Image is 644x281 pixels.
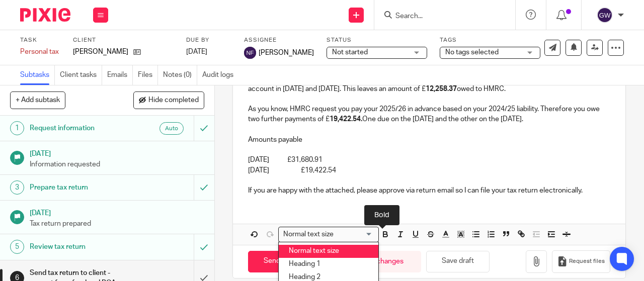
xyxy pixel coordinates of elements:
a: Subtasks [20,65,55,85]
span: Normal text size [281,229,336,240]
label: Status [327,36,427,44]
h1: Review tax return [30,239,132,254]
div: 3 [10,180,24,195]
img: svg%3E [244,47,256,59]
div: Personal tax [20,47,60,57]
p: [DATE] £31,680.91 [248,155,610,165]
h1: [DATE] [30,146,204,159]
label: Tags [440,36,540,44]
p: If you are happy with the attached, please approve via return email so I can file your tax return... [248,185,610,196]
div: You have unsaved changes [301,251,421,272]
a: Audit logs [202,65,238,85]
strong: 12,258.37 [426,85,457,92]
button: Save draft [426,251,490,272]
span: Hide completed [148,97,199,105]
label: Due by [186,36,231,44]
h1: [DATE] [30,206,204,218]
p: Information requested [30,159,204,169]
input: Search for option [337,229,373,240]
div: 5 [10,240,24,254]
p: As you know, HMRC request you pay your 2025/26 in advance based on your 2024/25 liability. Theref... [248,104,610,125]
h1: Prepare tax return [30,180,132,195]
span: [DATE] [186,48,207,55]
p: Tax return prepared [30,219,204,229]
a: Emails [107,65,133,85]
button: + Add subtask [10,91,65,109]
label: Client [73,36,174,44]
strong: 19,422.54. [330,116,362,123]
a: Client tasks [60,65,102,85]
p: [PERSON_NAME] [73,47,128,57]
h1: Request information [30,121,132,136]
div: Auto [159,122,184,135]
span: Not started [332,49,368,56]
button: Hide completed [133,91,204,109]
span: No tags selected [445,49,499,56]
p: Amounts payable [248,135,610,145]
a: Notes (0) [163,65,197,85]
div: 1 [10,121,24,135]
button: Request files [552,250,610,273]
a: Files [138,65,158,85]
p: [DATE] £19,422.54 [248,165,610,175]
label: Assignee [244,36,314,44]
img: Pixie [20,8,70,22]
div: Search for option [278,227,379,242]
span: [PERSON_NAME] [259,48,314,58]
input: Search [394,12,485,21]
label: Task [20,36,60,44]
input: Send [248,251,296,272]
img: svg%3E [597,7,613,23]
span: Request files [569,257,605,265]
